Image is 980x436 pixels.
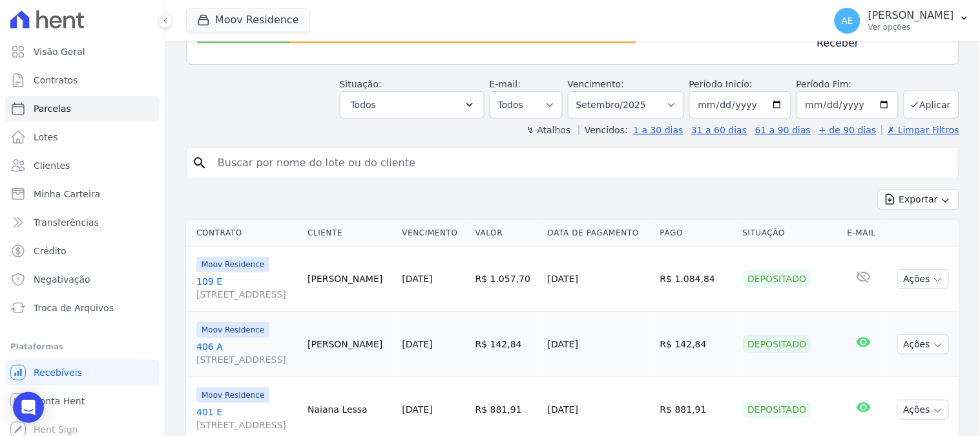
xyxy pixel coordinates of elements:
td: R$ 142,84 [655,312,738,377]
th: E-mail [842,220,886,246]
a: 1 a 30 dias [634,125,683,135]
span: Clientes [34,159,70,172]
a: Contratos [5,67,160,93]
a: + de 90 dias [819,125,877,135]
span: Crédito [34,245,67,257]
a: [DATE] [402,404,432,415]
p: [PERSON_NAME] [868,9,954,22]
div: Depositado [743,400,812,419]
span: [STREET_ADDRESS] [196,353,297,366]
i: search [192,155,207,171]
span: Troca de Arquivos [34,301,114,314]
span: Negativação [34,273,90,286]
span: Parcelas [34,102,71,115]
label: Vencidos: [579,125,628,135]
a: 31 a 60 dias [691,125,747,135]
a: 109 E[STREET_ADDRESS] [196,275,297,301]
span: AE [842,16,853,25]
button: Ações [897,269,949,289]
span: [STREET_ADDRESS] [196,419,297,431]
span: Recebíveis [34,366,82,379]
th: Valor [470,220,543,246]
td: R$ 142,84 [470,312,543,377]
button: Moov Residence [186,8,310,32]
a: Conta Hent [5,388,160,414]
td: R$ 1.057,70 [470,246,543,312]
label: Situação: [340,79,382,89]
a: Parcelas [5,96,160,122]
span: Contratos [34,74,78,87]
a: Visão Geral [5,39,160,65]
label: E-mail: [490,79,521,89]
a: [DATE] [402,339,432,349]
button: Ações [897,400,949,420]
th: Contrato [186,220,302,246]
td: [PERSON_NAME] [302,246,397,312]
div: Depositado [743,335,812,353]
td: [DATE] [543,246,655,312]
span: Moov Residence [196,387,269,403]
td: R$ 1.084,84 [655,246,738,312]
span: Todos [351,97,376,113]
button: AE [PERSON_NAME] Ver opções [824,3,980,39]
div: Plataformas [10,339,154,354]
span: [STREET_ADDRESS] [196,288,297,301]
th: Data de Pagamento [543,220,655,246]
a: Recebíveis [5,360,160,386]
span: Transferências [34,216,99,229]
a: [DATE] [402,274,432,284]
a: 406 A[STREET_ADDRESS] [196,340,297,366]
label: Período Fim: [797,78,899,91]
th: Pago [655,220,738,246]
td: [PERSON_NAME] [302,312,397,377]
span: Moov Residence [196,322,269,338]
button: Ações [897,334,949,354]
th: Vencimento [397,220,470,246]
label: ↯ Atalhos [526,125,570,135]
input: Buscar por nome do lote ou do cliente [210,150,954,176]
a: Lotes [5,124,160,150]
div: Depositado [743,270,812,288]
button: Todos [340,91,485,118]
button: Exportar [878,190,959,210]
a: 61 a 90 dias [755,125,811,135]
a: Negativação [5,267,160,292]
a: Minha Carteira [5,181,160,207]
a: Transferências [5,210,160,235]
label: Vencimento: [568,79,624,89]
span: Moov Residence [196,257,269,272]
a: Troca de Arquivos [5,295,160,321]
label: Período Inicío: [689,79,753,89]
button: Aplicar [904,91,959,118]
th: Cliente [302,220,397,246]
p: Ver opções [868,22,954,32]
a: ✗ Limpar Filtros [882,125,959,135]
a: Crédito [5,238,160,264]
span: Visão Geral [34,45,85,58]
td: [DATE] [543,312,655,377]
th: Situação [738,220,842,246]
a: Clientes [5,153,160,179]
span: Minha Carteira [34,188,100,201]
a: 401 E[STREET_ADDRESS] [196,406,297,431]
span: Lotes [34,131,58,144]
span: Conta Hent [34,395,85,408]
div: Open Intercom Messenger [13,392,44,423]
